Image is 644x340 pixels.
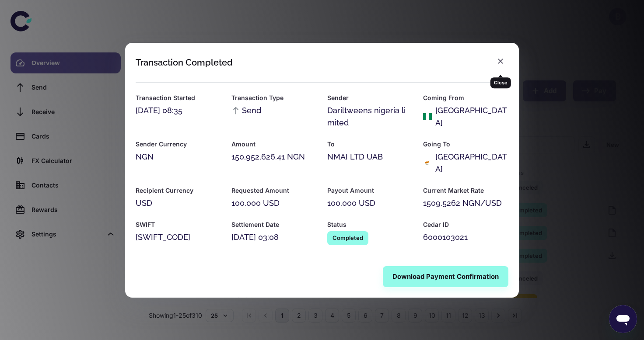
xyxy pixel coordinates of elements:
[327,151,413,163] div: NMAI LTD UAB
[231,104,261,117] span: Send
[231,220,317,229] h6: Settlement Date
[136,186,221,195] h6: Recipient Currency
[327,220,413,229] h6: Status
[383,266,508,287] button: Download Payment Confirmation
[136,139,221,149] h6: Sender Currency
[423,139,508,149] h6: Going To
[327,93,413,103] h6: Sender
[136,93,221,103] h6: Transaction Started
[327,139,413,149] h6: To
[136,197,221,209] div: USD
[231,139,317,149] h6: Amount
[423,231,508,243] div: 6000103021
[327,186,413,195] h6: Payout Amount
[609,305,637,333] iframe: Button to launch messaging window, conversation in progress
[327,197,413,209] div: 100,000 USD
[435,104,508,129] div: [GEOGRAPHIC_DATA]
[423,220,508,229] h6: Cedar ID
[490,77,511,88] div: Close
[231,197,317,209] div: 100,000 USD
[423,197,508,209] div: 1509.5262 NGN/USD
[136,57,233,68] div: Transaction Completed
[327,104,413,129] div: Dariltweens nigeria limited
[136,151,221,163] div: NGN
[423,186,508,195] h6: Current Market Rate
[231,186,317,195] h6: Requested Amount
[136,231,221,243] div: [SWIFT_CODE]
[136,220,221,229] h6: SWIFT
[231,231,317,243] div: [DATE] 03:08
[435,151,508,175] div: [GEOGRAPHIC_DATA]
[327,233,368,242] span: Completed
[231,93,317,103] h6: Transaction Type
[231,151,317,163] div: 150,952,626.41 NGN
[423,93,508,103] h6: Coming From
[136,104,221,117] div: [DATE] 08:35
